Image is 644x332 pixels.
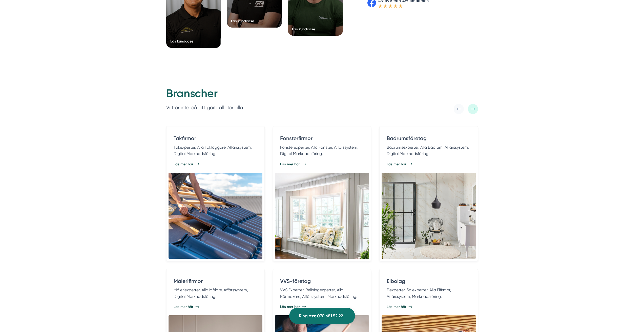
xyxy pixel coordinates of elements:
h4: Badrumsföretag [387,135,470,144]
span: Ring oss: 070 681 52 22 [299,313,343,319]
a: Ring oss: 070 681 52 22 [289,308,355,324]
p: Vi tror inte på att göra allt för alla. [166,104,244,112]
p: Elexperter, Solexperter, Alla Elfirmor, Affärssystem, Marknadsföring. [387,287,470,300]
span: Läs mer här [280,162,300,167]
h4: Elbolag [387,277,470,287]
img: Digital Marknadsföring till Fönsterfirmor [275,173,369,259]
p: VVS Experter, Reliningexperter, Alla Rörmokare, Affärssystem, Marknadsföring. [280,287,364,300]
h4: Målerifirmor [174,277,257,287]
span: Läs mer här [174,162,193,167]
span: Läs mer här [174,304,193,309]
p: Badrumsexperter, Alla Badrum, Affärssystem, Digital Marknadsföring. [387,144,470,157]
span: Läs mer här [280,304,300,309]
div: Läs kundcase [292,27,315,32]
a: Fönsterfirmor Fönsterexperter, Alla Fönster, Affärssystem, Digital Marknadsföring. Läs mer här Di... [273,126,371,261]
div: Läs kundcase [170,39,193,44]
span: Läs mer här [387,304,406,309]
a: Badrumsföretag Badrumsexperter, Alla Badrum, Affärssystem, Digital Marknadsföring. Läs mer här Di... [379,126,478,261]
img: Digital Marknadsföring till Takfirmor [169,173,262,259]
div: Läs kundcase [231,18,254,24]
h4: VVS-företag [280,277,364,287]
h4: Fönsterfirmor [280,135,364,144]
p: Fönsterexperter, Alla Fönster, Affärssystem, Digital Marknadsföring. [280,144,364,157]
h4: Takfirmor [174,135,257,144]
img: Digital Marknadsföring till Badrumsföretag [382,173,475,259]
p: Måleriexperter, Alla Målare, Affärssystem, Digital Marknadsföring. [174,287,257,300]
p: Takexperter, Alla Takläggare, Affärssystem, Digital Marknadsföring. [174,144,257,157]
a: Takfirmor Takexperter, Alla Takläggare, Affärssystem, Digital Marknadsföring. Läs mer här Digital... [166,126,265,261]
h2: Branscher [166,86,244,103]
span: Läs mer här [387,162,406,167]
